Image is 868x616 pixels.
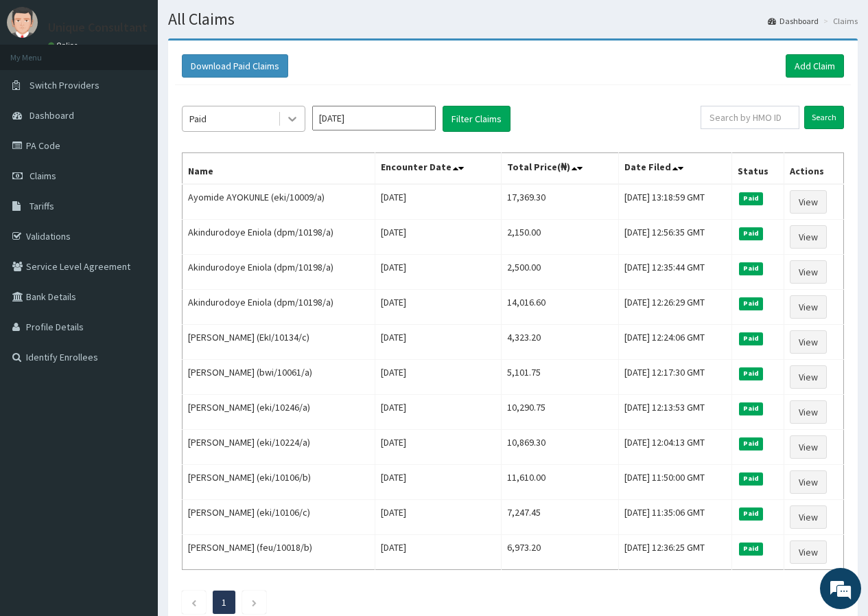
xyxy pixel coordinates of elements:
div: Minimize live chat window [225,7,258,40]
td: [DATE] 12:04:13 GMT [619,430,732,465]
span: Paid [739,227,764,240]
th: Actions [784,153,843,185]
a: View [790,470,827,494]
p: Unique Consultant [48,21,148,34]
td: [PERSON_NAME] (feu/10018/b) [183,535,375,570]
span: Paid [739,543,764,555]
a: View [790,540,827,564]
span: Paid [739,437,764,450]
td: [DATE] [375,360,502,395]
textarea: Type your message and hit 'Enter' [7,375,261,423]
a: View [790,330,827,354]
a: Add Claim [786,54,844,78]
td: [DATE] [375,430,502,465]
li: Claims [820,15,858,27]
td: [DATE] [375,290,502,325]
td: Akindurodoye Eniola (dpm/10198/a) [183,255,375,290]
td: [DATE] 12:13:53 GMT [619,395,732,430]
span: Paid [739,192,764,205]
th: Status [731,153,784,185]
span: Dashboard [30,109,74,122]
td: 17,369.30 [502,184,619,220]
td: [DATE] [375,395,502,430]
td: 2,150.00 [502,220,619,255]
a: View [790,435,827,459]
td: 5,101.75 [502,360,619,395]
td: Ayomide AYOKUNLE (eki/10009/a) [183,184,375,220]
div: Paid [189,112,207,126]
td: [PERSON_NAME] (bwi/10061/a) [183,360,375,395]
td: [DATE] [375,500,502,535]
td: [PERSON_NAME] (EkI/10134/c) [183,325,375,360]
a: Previous page [191,596,197,608]
td: [DATE] [375,325,502,360]
a: View [790,260,827,284]
button: Filter Claims [443,106,511,132]
img: d_794563401_company_1708531726252_794563401 [25,69,56,103]
td: [DATE] 12:24:06 GMT [619,325,732,360]
span: Paid [739,367,764,380]
td: [DATE] 11:35:06 GMT [619,500,732,535]
td: 4,323.20 [502,325,619,360]
h1: All Claims [168,10,858,28]
a: Dashboard [768,15,819,27]
th: Name [183,153,375,185]
img: User Image [7,7,38,38]
td: 7,247.45 [502,500,619,535]
button: Download Paid Claims [182,54,288,78]
a: View [790,225,827,249]
td: [DATE] [375,535,502,570]
td: [DATE] [375,220,502,255]
td: [PERSON_NAME] (eki/10106/b) [183,465,375,500]
td: [DATE] [375,184,502,220]
td: [DATE] [375,255,502,290]
span: Paid [739,332,764,345]
span: Tariffs [30,200,54,212]
a: Page 1 is your current page [222,596,226,608]
td: 14,016.60 [502,290,619,325]
span: Paid [739,472,764,485]
td: 6,973.20 [502,535,619,570]
td: Akindurodoye Eniola (dpm/10198/a) [183,220,375,255]
td: [DATE] 12:56:35 GMT [619,220,732,255]
td: [PERSON_NAME] (eki/10224/a) [183,430,375,465]
input: Select Month and Year [312,106,436,130]
span: Claims [30,170,56,182]
td: [DATE] 12:17:30 GMT [619,360,732,395]
td: [DATE] 13:18:59 GMT [619,184,732,220]
td: 11,610.00 [502,465,619,500]
span: Switch Providers [30,79,99,91]
input: Search by HMO ID [701,106,799,129]
a: Online [48,41,81,50]
span: Paid [739,402,764,415]
a: View [790,505,827,529]
span: Paid [739,262,764,275]
th: Total Price(₦) [502,153,619,185]
a: View [790,295,827,319]
span: Paid [739,297,764,310]
td: [DATE] 12:35:44 GMT [619,255,732,290]
td: [DATE] 12:26:29 GMT [619,290,732,325]
td: [DATE] 11:50:00 GMT [619,465,732,500]
td: 10,869.30 [502,430,619,465]
a: Next page [251,596,257,608]
div: Chat with us now [71,77,231,95]
td: [DATE] 12:36:25 GMT [619,535,732,570]
a: View [790,365,827,389]
td: [PERSON_NAME] (eki/10246/a) [183,395,375,430]
th: Encounter Date [375,153,502,185]
td: Akindurodoye Eniola (dpm/10198/a) [183,290,375,325]
td: [DATE] [375,465,502,500]
input: Search [804,106,844,129]
th: Date Filed [619,153,732,185]
span: Paid [739,507,764,520]
td: [PERSON_NAME] (eki/10106/c) [183,500,375,535]
td: 10,290.75 [502,395,619,430]
td: 2,500.00 [502,255,619,290]
a: View [790,190,827,214]
span: We're online! [80,173,189,312]
a: View [790,400,827,424]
